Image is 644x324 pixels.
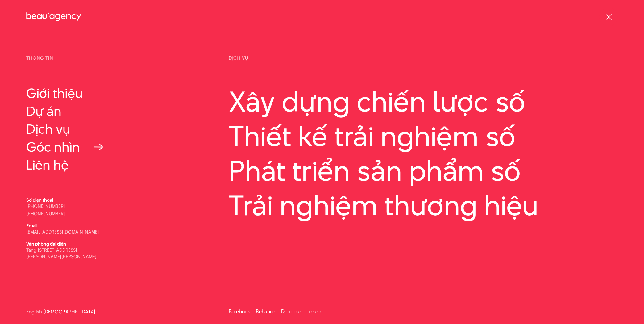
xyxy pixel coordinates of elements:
a: [EMAIL_ADDRESS][DOMAIN_NAME] [26,229,99,235]
span: Dịch vụ [229,56,618,70]
b: Số điện thoại [26,197,53,203]
a: Behance [256,308,275,315]
a: Giới thiệu [26,86,103,101]
a: [DEMOGRAPHIC_DATA] [43,309,95,314]
a: Dribbble [281,308,301,315]
a: Góc nhìn [26,140,103,154]
p: Tầng [STREET_ADDRESS][PERSON_NAME][PERSON_NAME] [26,247,103,260]
b: Email [26,222,38,229]
a: Xây dựng chiến lược số [229,86,618,117]
a: Trải nghiệm thương hiệu [229,190,618,221]
a: Liên hệ [26,158,103,172]
b: Văn phòng đại diện [26,241,66,247]
a: [PHONE_NUMBER] [26,203,65,209]
span: Thông tin [26,56,103,70]
a: Thiết kế trải nghiệm số [229,120,618,152]
a: Linkein [306,308,321,315]
a: English [26,309,42,314]
a: Phát triển sản phẩm số [229,155,618,187]
a: Facebook [229,308,250,315]
a: Dự án [26,104,103,119]
a: Dịch vụ [26,122,103,137]
a: [PHONE_NUMBER] [26,210,65,217]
